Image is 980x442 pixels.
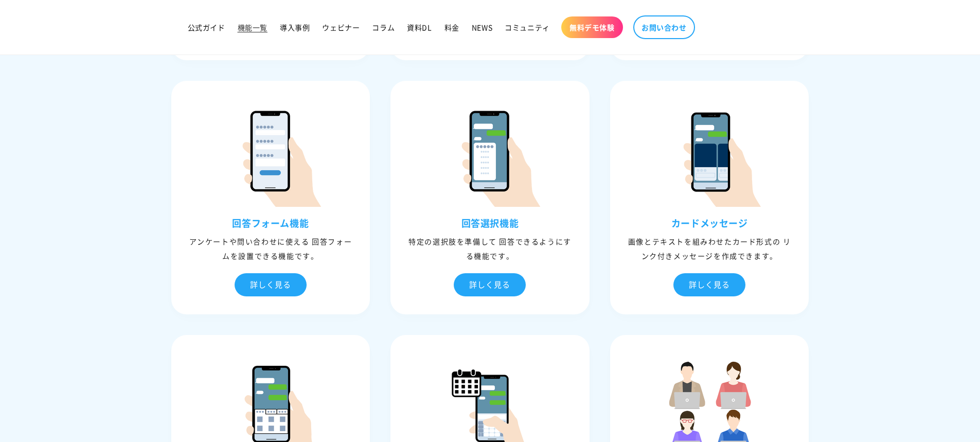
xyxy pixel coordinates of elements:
[280,23,310,32] span: 導入事例
[372,23,395,32] span: コラム
[401,16,438,38] a: 資料DL
[316,16,366,38] a: ウェビナー
[438,16,466,38] a: 料金
[658,104,761,207] img: カードメッセージ
[613,234,807,263] div: 画像とテキストを組みわせたカード形式の リンク付きメッセージを作成できます。
[219,104,322,207] img: 回答フォーム機能
[366,16,401,38] a: コラム
[322,23,360,32] span: ウェビナー
[633,15,695,39] a: お問い合わせ
[174,217,368,229] h3: 回答フォーム機能
[182,16,231,38] a: 公式ガイド
[438,104,541,207] img: 回答選択機能
[188,23,225,32] span: 公式ガイド
[235,273,307,296] div: 詳しく見る
[569,23,615,32] span: 無料デモ体験
[444,23,459,32] span: 料金
[673,273,745,296] div: 詳しく見る
[466,16,498,38] a: NEWS
[498,16,556,38] a: コミュニティ
[174,234,368,263] div: アンケートや問い合わせに使える 回答フォームを設置できる機能です。
[393,217,587,229] h3: 回答選択機能
[454,273,526,296] div: 詳しく見る
[505,23,550,32] span: コミュニティ
[407,23,432,32] span: 資料DL
[561,16,623,38] a: 無料デモ体験
[393,234,587,263] div: 特定の選択肢を準備して 回答できるようにする機能です。
[613,217,807,229] h3: カードメッセージ
[238,23,268,32] span: 機能一覧
[274,16,316,38] a: 導入事例
[472,23,492,32] span: NEWS
[642,23,687,32] span: お問い合わせ
[231,16,274,38] a: 機能一覧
